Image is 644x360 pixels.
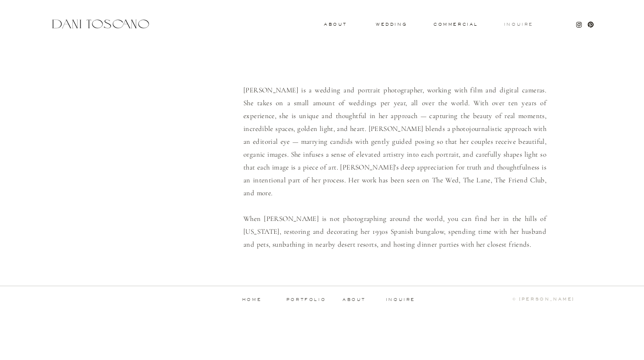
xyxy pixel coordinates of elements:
[282,298,330,302] a: portfolio
[376,22,407,26] a: wedding
[385,298,416,302] a: inquire
[503,22,534,27] a: Inquire
[324,22,345,26] a: About
[342,298,369,302] a: about
[513,297,574,301] b: © [PERSON_NAME]
[228,298,275,302] a: home
[471,297,574,302] a: © [PERSON_NAME]
[433,22,477,26] a: commercial
[243,84,546,250] p: [PERSON_NAME] is a wedding and portrait photographer, working with film and digital cameras. She ...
